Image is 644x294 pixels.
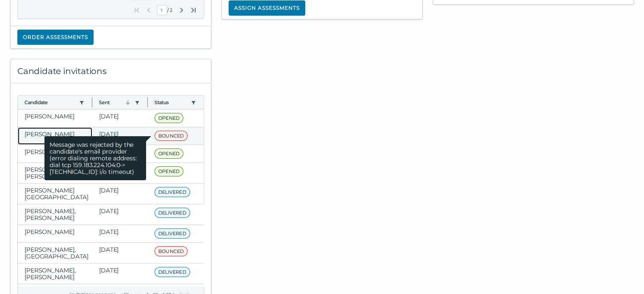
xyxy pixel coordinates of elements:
span: BOUNCED [155,246,188,256]
clr-dg-cell: [PERSON_NAME], [PERSON_NAME] [18,163,92,183]
clr-dg-cell: [DATE] [92,264,148,284]
div: / [133,5,197,15]
clr-dg-cell: [DATE] [92,204,148,225]
clr-dg-cell: [PERSON_NAME], [GEOGRAPHIC_DATA] [18,243,92,263]
clr-dg-cell: [PERSON_NAME], [PERSON_NAME] [18,264,92,284]
button: Next Page [178,7,185,14]
clr-dg-cell: [DATE] [92,110,148,127]
button: Column resize handle [145,93,150,111]
span: OPENED [155,166,183,176]
button: Previous Page [145,7,152,14]
span: OPENED [155,148,183,159]
clr-dg-cell: [PERSON_NAME][GEOGRAPHIC_DATA] [18,184,92,204]
button: First Page [133,7,140,14]
span: DELIVERED [155,187,190,197]
span: DELIVERED [155,228,190,239]
clr-dg-cell: [DATE] [92,225,148,242]
clr-dg-cell: [PERSON_NAME] [18,225,92,242]
button: Candidate [25,99,76,106]
button: Sent [99,99,131,106]
input: Current Page [157,5,167,15]
button: Last Page [190,7,197,14]
clr-dg-cell: [PERSON_NAME] [18,127,92,145]
clr-dg-cell: [PERSON_NAME], [PERSON_NAME] [18,204,92,225]
span: DELIVERED [155,267,190,277]
button: Status [155,99,188,106]
clr-dg-cell: [DATE] [92,184,148,204]
clr-dg-cell: [PERSON_NAME] [18,110,92,127]
span: BOUNCED [155,131,188,141]
div: Candidate invitations [11,59,211,83]
span: DELIVERED [155,208,190,218]
span: Total Pages [169,7,173,14]
button: Order assessments [17,30,94,45]
button: Assign assessments [229,0,305,16]
button: Column resize handle [89,93,95,111]
clr-dg-cell: [PERSON_NAME] [18,145,92,162]
span: OPENED [155,113,183,123]
clr-dg-cell: [DATE] [92,243,148,263]
span: Message was rejected by the candidate's email provider (error dialing remote address: dial tcp 15... [44,136,146,180]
